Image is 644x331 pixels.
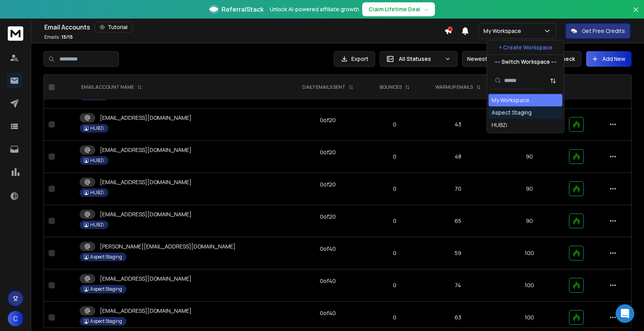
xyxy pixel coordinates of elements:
[423,5,429,13] span: →
[421,237,494,269] td: 59
[270,5,359,13] p: Unlock AI-powered affiliate growth
[90,222,104,228] p: HUBZi
[565,23,630,39] button: Get Free Credits
[320,245,336,253] div: 0 of 40
[95,22,133,33] button: Tutorial
[483,27,524,35] p: My Workspace
[320,148,336,156] div: 0 of 20
[372,314,417,321] p: 0
[100,146,192,154] p: [EMAIL_ADDRESS][DOMAIN_NAME]
[100,210,192,218] p: [EMAIL_ADDRESS][DOMAIN_NAME]
[399,55,442,63] p: All Statuses
[44,34,73,40] p: Emails :
[100,114,192,122] p: [EMAIL_ADDRESS][DOMAIN_NAME]
[492,97,529,104] div: My Workspace
[421,205,494,237] td: 65
[90,157,104,164] p: HUBZi
[320,277,336,285] div: 0 of 40
[334,51,375,67] button: Export
[90,318,122,324] p: Aspect Staging
[61,34,73,40] span: 15 / 15
[631,5,641,23] button: Close banner
[222,5,264,14] span: ReferralStack
[421,173,494,205] td: 70
[495,205,565,237] td: 90
[487,41,564,55] button: + Create Workspace
[495,269,565,302] td: 100
[90,286,122,292] p: Aspect Staging
[492,121,507,129] div: HUBZi
[372,217,417,225] p: 0
[495,173,565,205] td: 90
[380,84,402,90] p: BOUNCES
[320,181,336,188] div: 0 of 20
[44,22,444,33] div: Email Accounts
[320,309,336,317] div: 0 of 40
[499,44,552,52] p: + Create Workspace
[616,304,634,323] div: Open Intercom Messenger
[492,109,532,117] div: Aspect Staging
[372,249,417,257] p: 0
[90,190,104,196] p: HUBZi
[90,125,104,131] p: HUBZi
[320,213,336,221] div: 0 of 20
[372,281,417,289] p: 0
[421,141,494,173] td: 48
[8,311,23,326] button: C
[100,275,192,283] p: [EMAIL_ADDRESS][DOMAIN_NAME]
[100,307,192,315] p: [EMAIL_ADDRESS][DOMAIN_NAME]
[495,141,565,173] td: 90
[372,153,417,160] p: 0
[421,269,494,302] td: 74
[372,121,417,128] p: 0
[320,116,336,124] div: 0 of 20
[495,58,557,66] p: --- Switch Workspace ---
[421,109,494,141] td: 43
[462,51,513,67] button: Newest
[372,185,417,193] p: 0
[81,84,142,90] div: EMAIL ACCOUNT NAME
[100,178,192,186] p: [EMAIL_ADDRESS][DOMAIN_NAME]
[586,51,632,67] button: Add New
[435,84,473,90] p: WARMUP EMAILS
[582,27,625,35] p: Get Free Credits
[302,84,346,90] p: DAILY EMAILS SENT
[545,73,561,88] button: Sort by Sort A-Z
[90,254,122,260] p: Aspect Staging
[100,243,236,250] p: [PERSON_NAME][EMAIL_ADDRESS][DOMAIN_NAME]
[495,237,565,269] td: 100
[362,2,435,16] button: Claim Lifetime Deal→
